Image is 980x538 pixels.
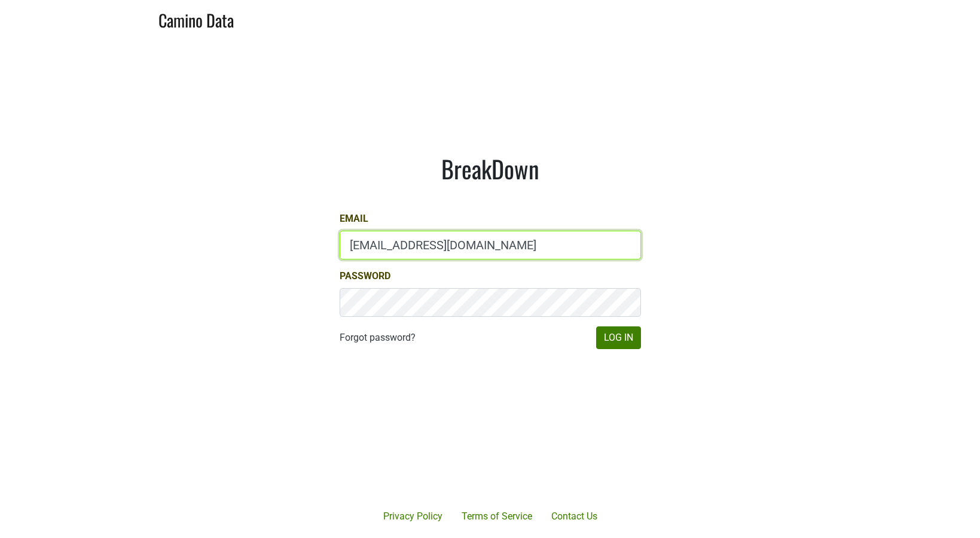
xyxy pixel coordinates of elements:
a: Terms of Service [452,505,542,528]
a: Forgot password? [340,331,416,345]
a: Privacy Policy [374,505,452,528]
a: Camino Data [158,5,234,33]
label: Email [340,212,368,226]
a: Contact Us [542,505,607,528]
h1: BreakDown [340,154,641,183]
label: Password [340,269,390,283]
button: Log In [596,326,641,349]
